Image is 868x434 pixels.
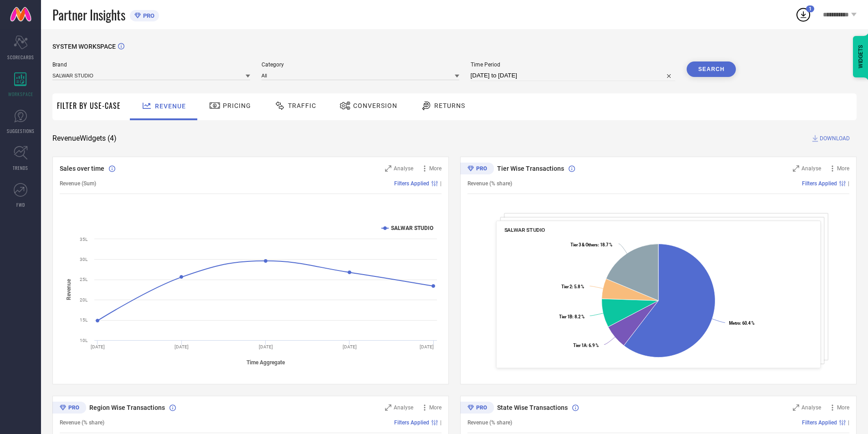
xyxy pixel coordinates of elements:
text: 10L [80,338,88,343]
text: : 6.9 % [573,343,599,348]
tspan: Metro [729,321,740,326]
span: | [440,419,442,426]
input: Select time period [471,70,676,81]
span: Revenue (Sum) [60,180,96,187]
span: Filters Applied [802,180,837,187]
span: SALWAR STUDIO [504,227,545,233]
span: Filters Applied [394,419,429,426]
span: Category [262,61,459,68]
span: Revenue Widgets ( 4 ) [52,134,117,143]
tspan: Tier 1B [559,314,572,319]
span: Analyse [801,404,821,411]
span: More [837,404,849,411]
text: [DATE] [175,344,189,349]
div: Open download list [795,6,812,23]
span: Traffic [288,102,316,109]
span: Brand [52,61,250,68]
span: Pricing [223,102,251,109]
text: [DATE] [420,344,434,349]
span: More [837,165,849,172]
text: 20L [80,297,88,302]
span: SUGGESTIONS [7,128,35,134]
span: SCORECARDS [7,54,34,61]
text: : 5.8 % [562,284,585,289]
text: : 60.4 % [729,321,755,326]
span: Tier Wise Transactions [497,165,564,172]
span: State Wise Transactions [497,404,568,411]
text: 25L [80,277,88,282]
span: Filters Applied [394,180,429,187]
text: [DATE] [91,344,105,349]
text: [DATE] [259,344,273,349]
span: | [848,419,849,426]
span: | [848,180,849,187]
span: Time Period [471,61,676,68]
text: SALWAR STUDIO [391,225,433,231]
tspan: Tier 2 [562,284,572,289]
span: Analyse [801,165,821,172]
span: Revenue (% share) [467,419,512,426]
svg: Zoom [793,404,799,411]
text: 35L [80,237,88,242]
span: Filters Applied [802,419,837,426]
text: : 8.2 % [559,314,585,319]
text: : 18.7 % [570,242,612,247]
span: Conversion [353,102,397,109]
span: Region Wise Transactions [89,404,165,411]
span: Partner Insights [52,5,125,24]
svg: Zoom [385,165,391,172]
text: 15L [80,317,88,322]
div: Premium [460,163,494,176]
span: Returns [434,102,465,109]
text: 30L [80,257,88,262]
span: FWD [16,201,25,208]
span: More [429,165,442,172]
span: Revenue [155,102,186,110]
div: Premium [460,402,494,415]
span: More [429,404,442,411]
span: Revenue (% share) [60,419,104,426]
span: DOWNLOAD [820,134,850,143]
tspan: Tier 1A [573,343,587,348]
span: Sales over time [60,165,104,172]
div: Premium [52,402,86,415]
tspan: Revenue [66,279,72,300]
svg: Zoom [793,165,799,172]
tspan: Time Aggregate [247,359,285,366]
text: [DATE] [343,344,357,349]
span: SYSTEM WORKSPACE [52,43,116,50]
svg: Zoom [385,404,391,411]
span: Revenue (% share) [467,180,512,187]
span: Analyse [394,165,413,172]
tspan: Tier 3 & Others [570,242,598,247]
button: Search [687,61,736,77]
span: WORKSPACE [8,91,33,97]
span: 1 [809,6,812,12]
span: Filter By Use-Case [57,100,121,111]
span: PRO [141,12,154,19]
span: | [440,180,442,187]
span: TRENDS [13,164,28,171]
span: Analyse [394,404,413,411]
